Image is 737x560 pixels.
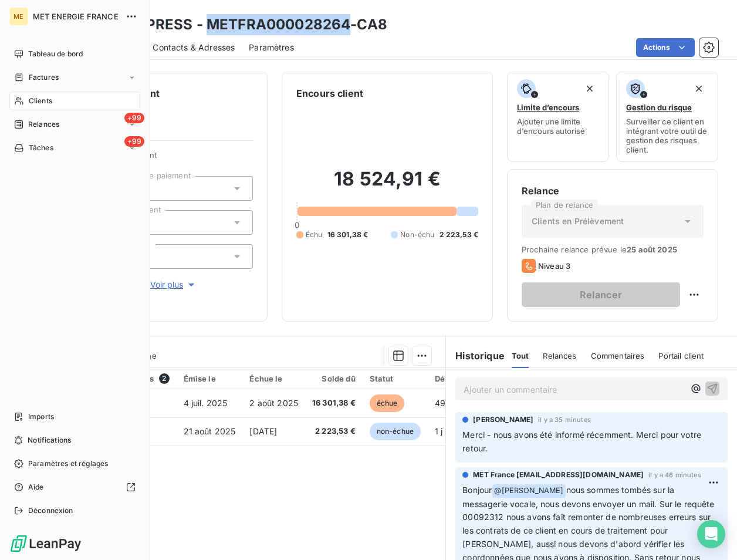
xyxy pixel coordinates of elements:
[400,230,434,240] span: Non-échu
[184,374,236,383] div: Émise le
[658,351,704,360] span: Portail client
[697,520,725,548] div: Open Intercom Messenger
[296,167,478,203] h2: 18 524,91 €
[124,136,144,147] span: +99
[295,220,299,230] span: 0
[543,351,576,360] span: Relances
[9,478,140,497] a: Aide
[627,245,677,254] span: 25 août 2025
[462,430,704,453] span: Merci - nous avons été informé récemment. Merci pour votre retour.
[462,485,492,495] span: Bonjour
[9,68,140,87] a: Factures
[9,45,140,63] a: Tableau de bord
[159,373,170,384] span: 2
[312,397,356,409] span: 16 301,38 €
[9,407,140,426] a: Imports
[94,150,253,167] span: Propriétés Client
[312,426,356,437] span: 2 223,53 €
[29,143,53,153] span: Tâches
[648,471,701,478] span: il y a 46 minutes
[435,398,450,408] span: 49 j
[28,411,54,422] span: Imports
[103,14,387,35] h3: INTERPRESS - METFRA000028264-CA8
[71,86,253,100] h6: Informations client
[28,505,73,516] span: Déconnexion
[29,72,59,83] span: Factures
[306,230,323,240] span: Échu
[124,113,144,123] span: +99
[522,245,704,254] span: Prochaine relance prévue le
[517,117,599,136] span: Ajouter une limite d’encours autorisé
[28,482,44,492] span: Aide
[446,349,505,363] h6: Historique
[492,484,565,498] span: @ [PERSON_NAME]
[636,38,695,57] button: Actions
[28,119,59,130] span: Relances
[33,12,119,21] span: MET ENERGIE FRANCE
[591,351,645,360] span: Commentaires
[296,86,363,100] h6: Encours client
[473,470,644,480] span: MET France [EMAIL_ADDRESS][DOMAIN_NAME]
[512,351,529,360] span: Tout
[435,374,466,383] div: Délai
[9,139,140,157] a: +99Tâches
[28,435,71,446] span: Notifications
[626,103,692,112] span: Gestion du risque
[9,454,140,473] a: Paramètres et réglages
[517,103,579,112] span: Limite d’encours
[370,374,421,383] div: Statut
[532,215,624,227] span: Clients en Prélèvement
[184,426,236,436] span: 21 août 2025
[522,282,680,307] button: Relancer
[538,416,591,423] span: il y a 35 minutes
[28,49,83,59] span: Tableau de bord
[440,230,479,240] span: 2 223,53 €
[249,374,298,383] div: Échue le
[538,261,570,271] span: Niveau 3
[370,423,421,440] span: non-échue
[327,230,368,240] span: 16 301,38 €
[9,7,28,26] div: ME
[249,398,298,408] span: 2 août 2025
[150,279,197,291] span: Voir plus
[626,117,708,154] span: Surveiller ce client en intégrant votre outil de gestion des risques client.
[9,534,82,553] img: Logo LeanPay
[370,394,405,412] span: échue
[312,374,356,383] div: Solde dû
[184,398,228,408] span: 4 juil. 2025
[9,92,140,110] a: Clients
[153,42,235,53] span: Contacts & Adresses
[249,42,294,53] span: Paramètres
[507,72,609,162] button: Limite d’encoursAjouter une limite d’encours autorisé
[9,115,140,134] a: +99Relances
[473,414,533,425] span: [PERSON_NAME]
[249,426,277,436] span: [DATE]
[29,96,52,106] span: Clients
[94,278,253,291] button: Voir plus
[28,458,108,469] span: Paramètres et réglages
[616,72,718,162] button: Gestion du risqueSurveiller ce client en intégrant votre outil de gestion des risques client.
[522,184,704,198] h6: Relance
[435,426,442,436] span: 1 j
